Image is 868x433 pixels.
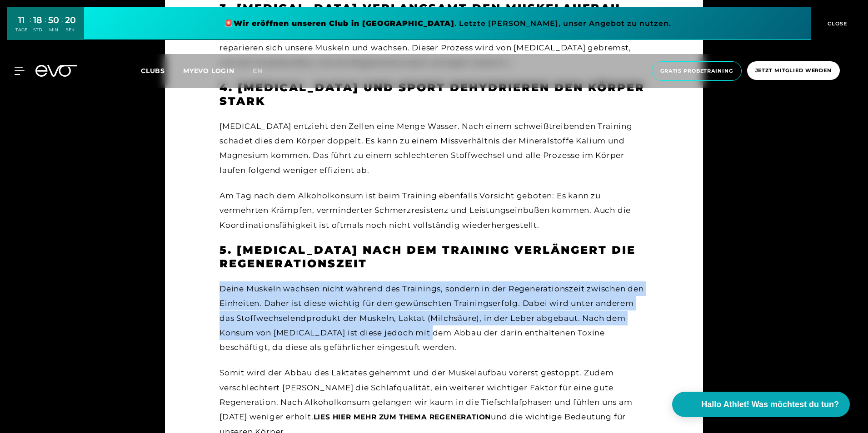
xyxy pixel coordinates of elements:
button: CLOSE [811,7,861,40]
div: SEK [65,27,76,33]
div: 18 [33,14,42,27]
span: CLOSE [825,20,848,28]
span: Hallo Athlet! Was möchtest du tun? [701,399,839,411]
div: Am Tag nach dem Alkoholkonsum ist beim Training ebenfalls Vorsicht geboten: Es kann zu vermehrten... [219,188,649,232]
div: Deine Muskeln wachsen nicht während des Trainings, sondern in der Regenerationszeit zwischen den ... [219,281,649,354]
div: 50 [48,14,59,27]
a: MYEVO LOGIN [183,67,234,75]
div: [MEDICAL_DATA] entzieht den Zellen eine Menge Wasser. Nach einem schweißtreibenden Training schad... [219,119,649,177]
span: Clubs [141,67,165,75]
h3: 5. [MEDICAL_DATA] nach dem Training verlängert die Regenerationszeit [219,243,649,271]
a: en [253,66,274,76]
div: 11 [15,14,27,27]
div: : [45,15,46,39]
span: Gratis Probetraining [660,67,733,75]
div: MIN [48,27,59,33]
a: Clubs [141,66,183,75]
div: STD [33,27,42,33]
div: 20 [65,14,76,27]
span: Lies hier mehr zum Thema Regeneration [314,413,491,421]
span: Jetzt Mitglied werden [755,67,832,74]
div: : [30,15,31,39]
div: TAGE [15,27,27,33]
a: Jetzt Mitglied werden [744,61,843,81]
a: Gratis Probetraining [649,61,744,81]
span: en [253,67,263,75]
div: : [61,15,63,39]
button: Hallo Athlet! Was möchtest du tun? [672,392,850,417]
a: Lies hier mehr zum Thema Regeneration [314,412,491,421]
